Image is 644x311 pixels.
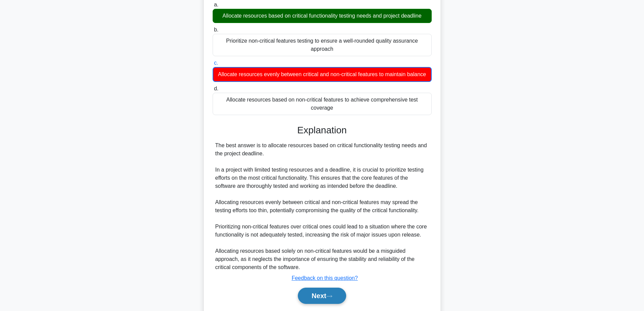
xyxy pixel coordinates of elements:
div: Allocate resources evenly between critical and non-critical features to maintain balance [213,67,432,82]
span: b. [214,27,218,32]
button: Next [298,288,346,304]
span: d. [214,86,218,91]
span: a. [214,2,218,7]
div: Allocate resources based on critical functionality testing needs and project deadline [213,9,432,23]
h3: Explanation [217,125,428,136]
div: The best answer is to allocate resources based on critical functionality testing needs and the pr... [215,141,429,271]
div: Prioritize non-critical features testing to ensure a well-rounded quality assurance approach [213,34,432,56]
div: Allocate resources based on non-critical features to achieve comprehensive test coverage [213,93,432,115]
a: Feedback on this question? [292,275,358,281]
span: c. [214,60,218,66]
